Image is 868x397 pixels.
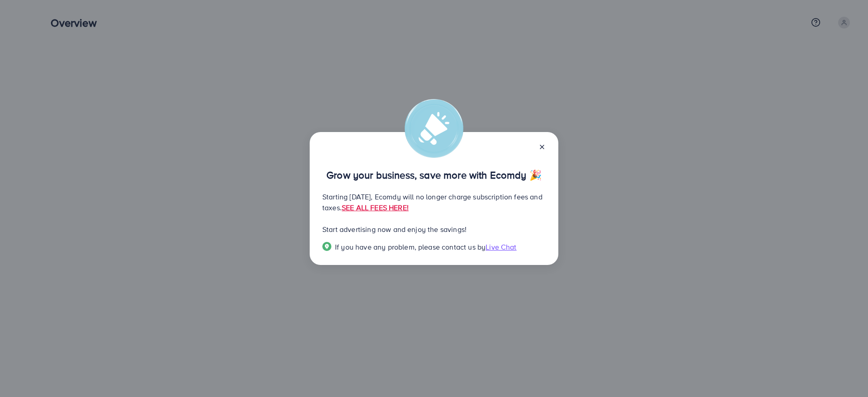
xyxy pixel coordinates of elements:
p: Starting [DATE], Ecomdy will no longer charge subscription fees and taxes. [322,191,546,213]
a: SEE ALL FEES HERE! [342,203,409,213]
span: If you have any problem, please contact us by [335,242,486,252]
img: alert [405,99,463,158]
span: Live Chat [486,242,516,252]
p: Grow your business, save more with Ecomdy 🎉 [322,170,546,180]
img: Popup guide [322,242,331,251]
p: Start advertising now and enjoy the savings! [322,224,546,235]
